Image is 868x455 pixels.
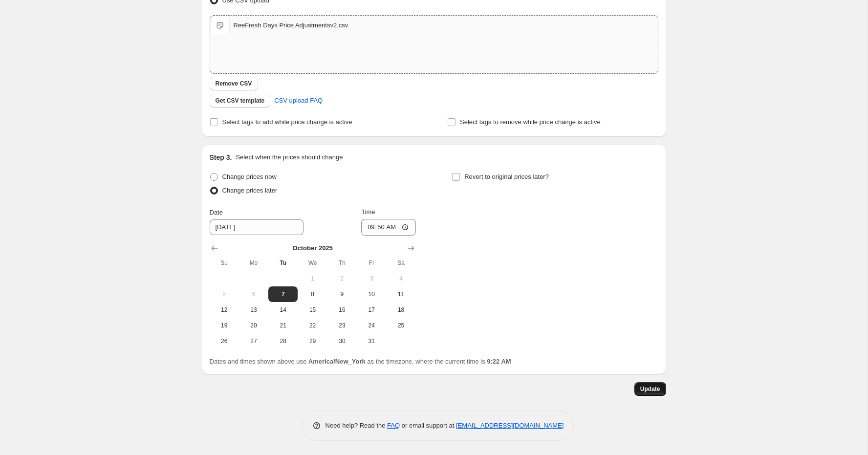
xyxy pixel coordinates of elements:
button: Wednesday October 8 2025 [298,286,327,302]
button: Thursday October 16 2025 [327,302,357,318]
span: 31 [361,337,382,345]
th: Tuesday [268,255,298,271]
span: 12 [214,306,235,314]
span: 15 [302,306,323,314]
button: Wednesday October 1 2025 [298,271,327,286]
span: Date [210,209,223,216]
button: Show previous month, September 2025 [208,241,221,255]
button: Thursday October 9 2025 [327,286,357,302]
span: 29 [302,337,323,345]
button: Show next month, November 2025 [404,241,418,255]
th: Friday [357,255,386,271]
span: 11 [390,290,412,298]
button: Friday October 31 2025 [357,333,386,349]
button: Wednesday October 22 2025 [298,318,327,333]
span: 10 [361,290,382,298]
span: 30 [331,337,353,345]
span: 17 [361,306,382,314]
a: [EMAIL_ADDRESS][DOMAIN_NAME] [456,422,564,429]
span: Change prices now [222,173,277,180]
button: Monday October 27 2025 [239,333,268,349]
button: Monday October 13 2025 [239,302,268,318]
span: 24 [361,322,382,329]
span: 9 [331,290,353,298]
span: 21 [272,322,294,329]
button: Saturday October 4 2025 [386,271,415,286]
b: America/New_York [308,358,366,365]
span: 1 [302,275,323,282]
span: 3 [361,275,382,282]
span: 16 [331,306,353,314]
span: Select tags to add while price change is active [222,118,352,126]
p: Select when the prices should change [236,152,343,162]
span: 8 [302,290,323,298]
div: ReeFresh Days Price Adjustmentsv2.csv [234,21,348,30]
span: Mo [243,259,264,267]
span: Sa [390,259,412,267]
button: Friday October 24 2025 [357,318,386,333]
button: Sunday October 5 2025 [210,286,239,302]
button: Wednesday October 15 2025 [298,302,327,318]
span: Get CSV template [216,97,265,105]
span: Update [640,385,660,393]
span: Need help? Read the [325,422,388,429]
span: 5 [214,290,235,298]
span: Su [214,259,235,267]
button: Monday October 20 2025 [239,318,268,333]
button: Sunday October 12 2025 [210,302,239,318]
button: Saturday October 25 2025 [386,318,415,333]
th: Monday [239,255,268,271]
button: Friday October 17 2025 [357,302,386,318]
span: Change prices later [222,187,278,194]
button: Thursday October 30 2025 [327,333,357,349]
span: 25 [390,322,412,329]
span: Time [361,208,375,216]
span: 14 [272,306,294,314]
span: 2 [331,275,353,282]
a: CSV upload FAQ [268,93,328,108]
span: 27 [243,337,264,345]
span: 23 [331,322,353,329]
button: Monday October 6 2025 [239,286,268,302]
button: Thursday October 2 2025 [327,271,357,286]
b: 9:22 AM [487,358,511,365]
span: Select tags to remove while price change is active [460,118,601,126]
span: 28 [272,337,294,345]
span: 18 [390,306,412,314]
button: Tuesday October 28 2025 [268,333,298,349]
button: Saturday October 18 2025 [386,302,415,318]
button: Today Tuesday October 7 2025 [268,286,298,302]
button: Saturday October 11 2025 [386,286,415,302]
th: Saturday [386,255,415,271]
span: 6 [243,290,264,298]
span: or email support at [400,422,456,429]
th: Sunday [210,255,239,271]
button: Friday October 3 2025 [357,271,386,286]
th: Wednesday [298,255,327,271]
span: 26 [214,337,235,345]
h2: Step 3. [210,152,232,162]
span: 7 [272,290,294,298]
span: Dates and times shown above use as the timezone, where the current time is [210,358,511,365]
button: Remove CSV [210,77,258,90]
th: Thursday [327,255,357,271]
span: Revert to original prices later? [464,173,549,180]
button: Tuesday October 21 2025 [268,318,298,333]
input: 10/7/2025 [210,219,304,235]
button: Update [634,382,666,396]
button: Tuesday October 14 2025 [268,302,298,318]
span: CSV upload FAQ [274,96,323,106]
span: We [302,259,323,267]
span: Tu [272,259,294,267]
span: 19 [214,322,235,329]
span: 13 [243,306,264,314]
button: Thursday October 23 2025 [327,318,357,333]
button: Friday October 10 2025 [357,286,386,302]
button: Wednesday October 29 2025 [298,333,327,349]
span: 4 [390,275,412,282]
button: Get CSV template [210,94,271,108]
a: FAQ [387,422,400,429]
span: Remove CSV [216,80,252,87]
span: 20 [243,322,264,329]
button: Sunday October 26 2025 [210,333,239,349]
